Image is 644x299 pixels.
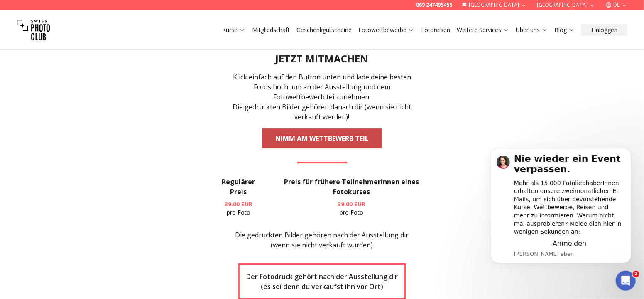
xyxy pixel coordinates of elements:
p: (wenn sie nicht verkauft wurden) [235,240,409,250]
a: NIMM AM WETTBEWERB TEIL [262,128,382,148]
a: Fotowettbewerbe [358,26,414,34]
img: Swiss photo club [17,13,50,47]
button: Geschenkgutscheine [293,24,355,36]
p: Klick einfach auf den Button unten und lade deine besten Fotos hoch, um an der Ausstellung und de... [229,72,415,102]
span: 2 [633,271,639,277]
button: Blog [551,24,578,36]
button: Einloggen [581,24,627,36]
button: Fotoreisen [418,24,453,36]
button: Fotowettbewerbe [355,24,418,36]
b: 39.00 EUR [338,200,365,208]
a: Mitgliedschaft [252,26,290,34]
h3: (es sei denn du verkaufst ihn vor Ort) [246,282,398,292]
p: Die gedruckten Bilder gehören nach der Ausstellung dir [235,230,409,240]
a: Weitere Services [457,26,509,34]
iframe: Intercom notifications Nachricht [478,136,644,277]
a: Geschenkgutscheine [296,26,352,34]
h3: Preis für frühere TeilnehmerInnen eines Fotokurses [274,177,428,197]
button: Mitgliedschaft [249,24,293,36]
a: Über uns [516,26,548,34]
p: pro Foto [274,200,428,217]
a: Blog [554,26,575,34]
p: Die gedruckten Bilder gehören danach dir (wenn sie nicht verkauft werden)! [229,102,415,122]
h3: Der Fotodruck gehört nach der Ausstellung dir [246,272,398,282]
h2: JETZT MITMACHEN [276,52,369,65]
a: Kurse [222,26,245,34]
h3: Regulärer Preis [216,177,262,197]
button: Kurse [219,24,249,36]
a: 069 247495455 [416,2,452,8]
iframe: Intercom live chat [616,271,636,291]
button: Weitere Services [453,24,512,36]
span: EUR [241,200,252,208]
p: pro Foto [216,200,262,217]
span: 39.00 [225,200,240,208]
button: Über uns [512,24,551,36]
a: Fotoreisen [421,26,450,34]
